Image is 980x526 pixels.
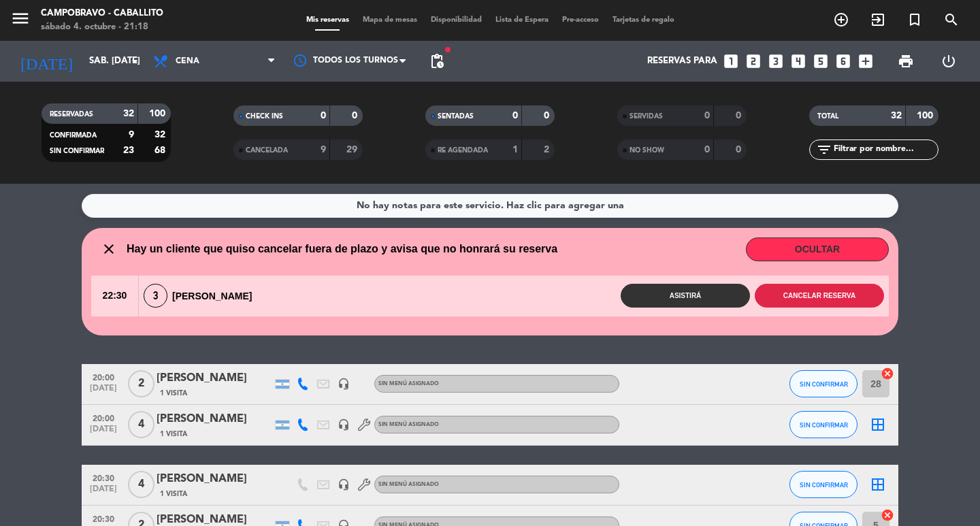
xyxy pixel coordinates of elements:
span: Sin menú asignado [378,422,439,427]
span: Pre-acceso [555,16,606,24]
strong: 0 [704,145,710,154]
strong: 9 [321,145,326,154]
span: pending_actions [429,53,445,69]
i: close [101,241,117,257]
strong: 32 [123,109,134,118]
button: Cancelar reserva [755,284,884,308]
strong: 32 [891,111,902,120]
span: RESERVADAS [50,111,93,118]
span: Sin menú asignado [378,482,439,487]
strong: 32 [154,130,168,139]
strong: 0 [512,111,518,120]
i: power_settings_new [941,53,957,69]
strong: 23 [123,146,134,155]
strong: 0 [352,111,360,120]
i: cancel [881,508,894,522]
span: SERVIDAS [630,113,663,120]
i: arrow_drop_down [127,53,143,69]
i: add_circle_outline [833,12,849,28]
div: LOG OUT [927,41,970,82]
span: Reservas para [647,56,717,67]
strong: 0 [736,111,744,120]
i: looks_4 [789,52,807,70]
i: headset_mic [338,478,350,491]
i: looks_one [722,52,740,70]
strong: 29 [346,145,360,154]
div: Campobravo - caballito [41,7,163,20]
span: 20:30 [86,470,120,485]
span: [DATE] [86,425,120,440]
span: [DATE] [86,484,120,500]
strong: 0 [321,111,326,120]
span: 2 [128,370,154,397]
button: Asistirá [621,284,750,308]
i: looks_two [745,52,762,70]
i: turned_in_not [906,12,923,28]
i: exit_to_app [870,12,886,28]
button: OCULTAR [746,237,889,261]
span: Lista de Espera [489,16,555,24]
span: Mis reservas [299,16,356,24]
i: menu [10,8,31,29]
span: 20:30 [86,510,120,526]
strong: 100 [149,109,168,118]
strong: 0 [736,145,744,154]
span: 22:30 [91,276,138,316]
div: [PERSON_NAME] [157,369,272,387]
i: headset_mic [338,418,350,431]
span: Hay un cliente que quiso cancelar fuera de plazo y avisa que no honrará su reserva [127,240,557,258]
span: 3 [144,284,167,308]
span: NO SHOW [630,147,664,154]
strong: 9 [129,130,134,139]
strong: 68 [154,146,168,155]
span: print [898,53,914,69]
i: looks_5 [812,52,830,70]
strong: 0 [544,111,552,120]
i: looks_3 [767,52,785,70]
strong: 2 [544,145,552,154]
span: 20:00 [86,410,120,425]
span: TOTAL [817,113,838,120]
input: Filtrar por nombre... [832,142,938,157]
i: add_box [857,52,875,70]
strong: 0 [704,111,710,120]
span: SIN CONFIRMAR [800,481,848,489]
i: border_all [870,476,886,493]
span: [DATE] [86,384,120,399]
span: SIN CONFIRMAR [800,421,848,429]
span: RE AGENDADA [438,147,488,154]
span: Tarjetas de regalo [606,16,681,24]
span: CHECK INS [246,113,283,120]
button: menu [10,8,31,33]
i: search [943,12,960,28]
button: SIN CONFIRMAR [789,411,857,438]
span: CANCELADA [246,147,288,154]
i: cancel [881,367,894,380]
div: [PERSON_NAME] [139,284,264,308]
i: [DATE] [10,46,82,76]
strong: 100 [917,111,936,120]
span: 4 [128,411,154,438]
button: SIN CONFIRMAR [789,370,857,397]
span: 20:00 [86,369,120,384]
span: 4 [128,471,154,498]
i: looks_6 [834,52,852,70]
span: Sin menú asignado [378,381,439,387]
div: No hay notas para este servicio. Haz clic para agregar una [357,198,624,214]
i: filter_list [816,142,832,158]
div: [PERSON_NAME] [157,410,272,428]
span: Disponibilidad [424,16,489,24]
span: SENTADAS [438,113,474,120]
span: Cena [176,56,199,66]
div: [PERSON_NAME] [157,470,272,488]
span: 1 Visita [160,429,187,440]
strong: 1 [512,145,518,154]
span: fiber_manual_record [444,46,452,54]
div: sábado 4. octubre - 21:18 [41,20,163,34]
button: SIN CONFIRMAR [789,471,857,498]
span: 1 Visita [160,489,187,499]
span: CONFIRMADA [50,132,97,139]
i: headset_mic [338,378,350,390]
i: border_all [870,416,886,433]
span: SIN CONFIRMAR [50,148,104,154]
